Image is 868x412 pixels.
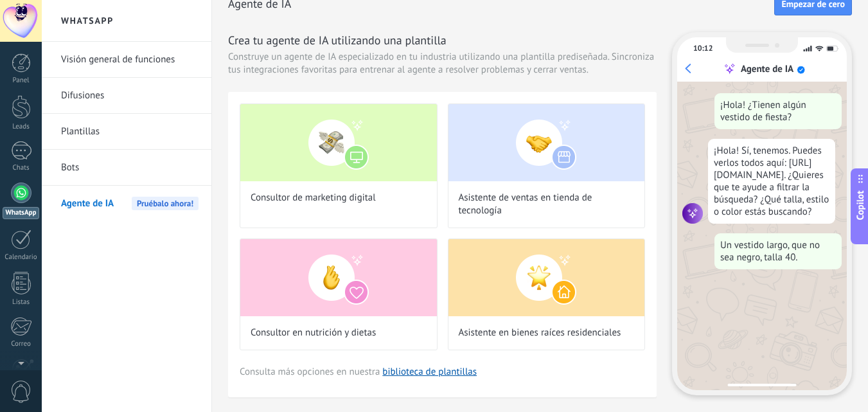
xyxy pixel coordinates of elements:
a: Bots [61,150,199,186]
a: Plantillas [61,114,199,150]
span: Construye un agente de IA especializado en tu industria utilizando una plantilla prediseñada. Sin... [228,51,657,76]
img: Asistente de ventas en tienda de tecnología [448,104,645,181]
span: Pruébalo ahora! [132,197,199,210]
li: Visión general de funciones [42,42,211,78]
div: Un vestido largo, que no sea negro, talla 40. [714,233,842,269]
li: Plantillas [42,114,211,150]
h3: Crea tu agente de IA utilizando una plantilla [228,32,657,48]
div: Agente de IA [741,63,793,75]
li: Bots [42,150,211,186]
span: Asistente en bienes raíces residenciales [459,327,621,339]
img: Consultor de marketing digital [240,104,437,181]
div: Leads [3,123,40,131]
div: WhatsApp [3,207,39,219]
img: agent icon [682,203,703,224]
span: Consultor en nutrición y dietas [251,327,376,339]
div: Panel [3,76,40,85]
div: Listas [3,298,40,307]
div: Chats [3,164,40,172]
div: ¡Hola! ¿Tienen algún vestido de fiesta? [714,93,842,129]
span: Asistente de ventas en tienda de tecnología [459,192,635,217]
span: Copilot [854,190,867,220]
div: Correo [3,340,40,348]
div: Calendario [3,253,40,262]
a: biblioteca de plantillas [382,366,477,378]
a: Agente de IAPruébalo ahora! [61,186,199,222]
a: Visión general de funciones [61,42,199,78]
span: Agente de IA [61,186,114,222]
li: Difusiones [42,78,211,114]
img: Consultor en nutrición y dietas [240,239,437,316]
li: Agente de IA [42,186,211,221]
span: Consultor de marketing digital [251,192,376,204]
img: Asistente en bienes raíces residenciales [448,239,645,316]
a: Difusiones [61,78,199,114]
span: Consulta más opciones en nuestra [240,366,477,378]
div: 10:12 [693,44,713,53]
div: ¡Hola! Sí, tenemos. Puedes verlos todos aquí: [URL][DOMAIN_NAME]. ¿Quieres que te ayude a filtrar... [708,139,835,224]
